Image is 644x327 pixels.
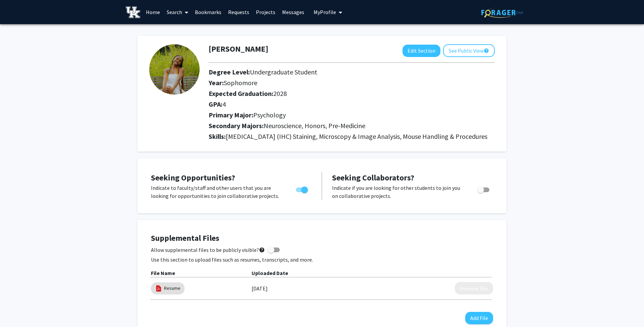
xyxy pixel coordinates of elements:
[143,0,163,24] a: Home
[253,111,286,119] span: Psychology
[192,0,225,24] a: Bookmarks
[151,184,283,200] p: Indicate to faculty/staff and other users that you are looking for opportunities to join collabor...
[293,184,312,194] div: Toggle
[151,246,265,254] span: Allow supplemental files to be publicly visible?
[481,7,523,18] img: ForagerOne Logo
[151,172,235,183] span: Seeking Opportunities?
[155,285,162,292] img: pdf_icon.png
[252,270,288,276] b: Uploaded Date
[402,45,440,57] button: Edit Section
[273,89,287,98] span: 2028
[314,9,336,15] span: My Profile
[209,90,491,98] h2: Expected Graduation:
[209,111,495,119] h2: Primary Major:
[126,6,140,18] img: University of Kentucky Logo
[151,270,175,276] b: File Name
[250,68,317,76] span: Undergraduate Student
[149,44,200,95] img: Profile Picture
[151,256,493,264] p: Use this section to upload files such as resumes, transcripts, and more.
[455,282,493,294] button: Remove Resume File
[163,0,192,24] a: Search
[332,184,465,200] p: Indicate if you are looking for other students to join you on collaborative projects.
[226,132,487,141] span: [MEDICAL_DATA] (IHC) Staining, Microscopy & Image Analysis, Mouse Handling & Procedures
[224,78,257,87] span: Sophomore
[443,44,495,57] button: See Public View
[264,121,365,130] span: Neuroscience, Honors, Pre-Medicine
[222,100,226,108] span: 4
[484,47,489,55] mat-icon: help
[279,0,308,24] a: Messages
[164,285,180,292] a: Resume
[209,132,495,141] h2: Skills:
[475,184,493,194] div: Toggle
[465,312,493,324] button: Add File
[209,68,491,76] h2: Degree Level:
[259,246,265,254] mat-icon: help
[253,0,279,24] a: Projects
[225,0,253,24] a: Requests
[209,100,491,108] h2: GPA:
[252,283,268,294] label: [DATE]
[209,44,268,54] h1: [PERSON_NAME]
[209,79,491,87] h2: Year:
[332,172,414,183] span: Seeking Collaborators?
[151,233,493,243] h4: Supplemental Files
[209,122,495,130] h2: Secondary Majors:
